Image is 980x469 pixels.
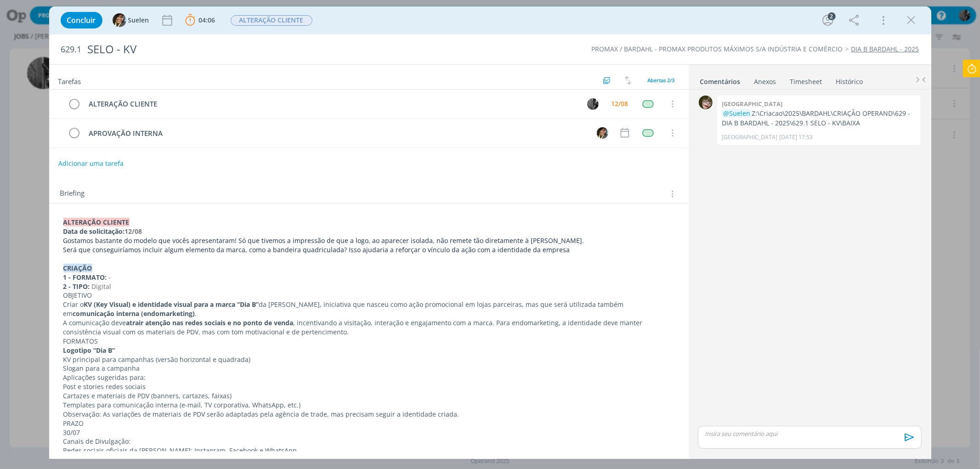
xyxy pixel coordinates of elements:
a: DIA B BARDAHL - 2025 [851,45,919,53]
p: A comunicação deve , incentivando a visitação, interação e engajamento com a marca. Para endomark... [63,318,674,337]
span: [DATE] 17:53 [779,133,813,141]
p: 30/07 [63,428,674,437]
span: Será que conseguiríamos incluir algum elemento da marca, como a bandeira quadriculada? Isso ajuda... [63,245,570,254]
strong: atrair atenção nas redes sociais e no ponto de venda [126,318,294,327]
p: OBJETIVO [63,291,674,300]
span: 04:06 [199,16,215,24]
strong: Data de solicitação: [63,227,125,236]
strong: 2 - TIPO: [63,282,90,291]
button: ALTERAÇÃO CLIENTE [230,15,313,26]
span: Briefing [60,188,85,200]
button: SSuelen [113,13,149,27]
a: PROMAX / BARDAHL - PROMAX PRODUTOS MÁXIMOS S/A INDÚSTRIA E COMÉRCIO [592,45,843,53]
p: Templates para comunicação interna (e-mail, TV corporativa, WhatsApp, etc.) [63,401,674,410]
div: APROVAÇÃO INTERNA [85,128,589,139]
p: Canais de Divulgação: [63,437,674,446]
span: - [109,273,111,282]
span: @Suelen [723,109,750,118]
p: Criar o da [PERSON_NAME], iniciativa que nasceu como ação promocional em lojas parceiras, mas que... [63,300,674,318]
strong: Logotipo “Dia B” [63,346,115,355]
p: KV principal para campanhas (versão horizontal e quadrada) [63,355,674,364]
span: Abertas 2/3 [648,77,675,84]
span: Concluir [67,17,96,24]
img: K [699,96,713,109]
strong: ALTERAÇÃO CLIENTE [63,218,130,226]
div: SELO - KV [84,38,558,61]
span: Digital [92,282,112,291]
div: ALTERAÇÃO CLIENTE [85,98,579,110]
a: Comentários [700,73,741,86]
button: Adicionar uma tarefa [58,155,124,172]
img: arrow-down-up.svg [625,76,631,85]
p: Redes sociais oficiais da [PERSON_NAME]: Instagram, Facebook e WhatsApp [63,446,674,455]
strong: comunicação interna (endomarketing) [73,309,195,318]
div: Anexos [754,77,776,86]
img: S [597,127,608,139]
div: 12/08 [612,101,629,107]
div: dialog [49,6,931,459]
p: [GEOGRAPHIC_DATA] [722,133,777,141]
p: Cartazes e materiais de PDV (banners, cartazes, faixas) [63,391,674,401]
button: 04:06 [183,13,218,28]
p: Observação: As variações de materiais de PDV serão adaptadas pela agência de trade, mas precisam ... [63,410,674,419]
strong: 12/08 [125,227,142,236]
p: FORMATOS [63,337,674,346]
p: Slogan para a campanha [63,364,674,373]
button: P [586,97,600,111]
p: Post e stories redes sociais [63,382,674,391]
button: 2 [821,13,835,28]
strong: CRIAÇÃO [63,264,92,272]
span: Gostamos bastante do modelo que vocês apresentaram! Só que tivemos a impressão de que a logo, ao ... [63,236,584,245]
strong: 1 - FORMATO: [63,273,107,282]
a: Histórico [836,73,864,86]
a: Timesheet [790,73,823,86]
p: Aplicações sugeridas para: [63,373,674,382]
p: Z:\Criacao\2025\BARDAHL\CRIAÇÃO OPERAND\629 - DIA B BARDAHL - 2025\629.1 SELO - KV\BAIXA [722,109,916,128]
div: 2 [828,12,836,20]
button: Concluir [61,12,102,28]
img: P [587,98,599,110]
span: ALTERAÇÃO CLIENTE [231,15,312,26]
b: [GEOGRAPHIC_DATA] [722,100,782,108]
img: S [113,13,126,27]
button: S [596,126,610,140]
span: Tarefas [58,75,81,86]
strong: KV (Key Visual) e identidade visual para a marca “Dia B” [84,300,259,309]
span: Suelen [128,17,149,23]
p: PRAZO [63,419,674,428]
span: 629.1 [61,45,82,55]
